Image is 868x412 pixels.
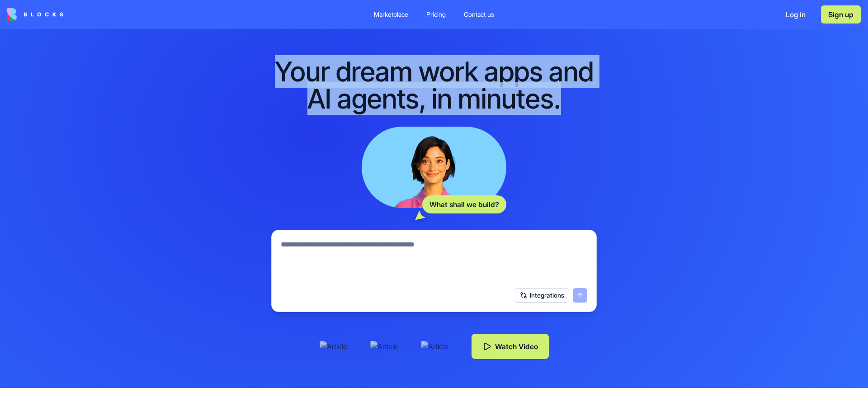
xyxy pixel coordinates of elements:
[464,10,494,19] div: Contact us
[515,288,569,303] button: Integrations
[457,6,501,23] a: Contact us
[320,341,356,352] img: Article
[821,5,861,24] button: Sign up
[374,10,408,19] div: Marketplace
[422,195,506,213] div: What shall we build?
[421,341,457,352] img: Article
[426,10,446,19] div: Pricing
[778,5,814,24] button: Log in
[472,334,549,359] button: Watch Video
[7,8,63,21] img: logo
[370,341,406,352] img: Article
[260,58,608,112] h1: Your dream work apps and AI agents, in minutes.
[367,6,415,23] a: Marketplace
[419,6,453,23] a: Pricing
